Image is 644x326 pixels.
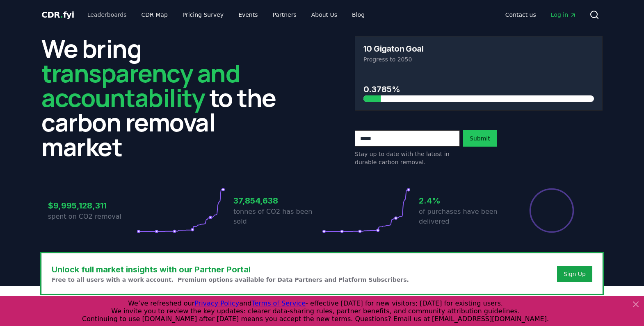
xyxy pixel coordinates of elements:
[41,36,289,159] h2: We bring to the carbon removal market
[499,7,543,22] a: Contact us
[363,83,594,95] h3: 0.3785%
[305,7,344,22] a: About Us
[48,199,137,212] h3: $9,995,128,311
[52,263,409,276] h3: Unlock full market insights with our Partner Portal
[355,150,460,166] p: Stay up to date with the latest in durable carbon removal.
[463,130,497,147] button: Submit
[81,7,133,22] a: Leaderboards
[499,7,583,22] nav: Main
[419,207,507,226] p: of purchases have been delivered
[363,55,594,63] p: Progress to 2050
[81,7,371,22] nav: Main
[41,56,240,114] span: transparency and accountability
[41,9,74,20] a: CDR.fyi
[233,195,322,207] h3: 37,854,638
[551,11,576,19] span: Log in
[564,270,586,278] a: Sign Up
[60,10,63,20] span: .
[345,7,371,22] a: Blog
[419,195,507,207] h3: 2.4%
[266,7,303,22] a: Partners
[529,188,575,233] div: Percentage of sales delivered
[233,207,322,226] p: tonnes of CO2 has been sold
[544,7,583,22] a: Log in
[232,7,264,22] a: Events
[48,212,137,222] p: spent on CO2 removal
[135,7,174,22] a: CDR Map
[41,10,74,20] span: CDR fyi
[363,45,423,53] h3: 10 Gigaton Goal
[52,276,409,284] p: Free to all users with a work account. Premium options available for Data Partners and Platform S...
[176,7,230,22] a: Pricing Survey
[557,266,592,282] button: Sign Up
